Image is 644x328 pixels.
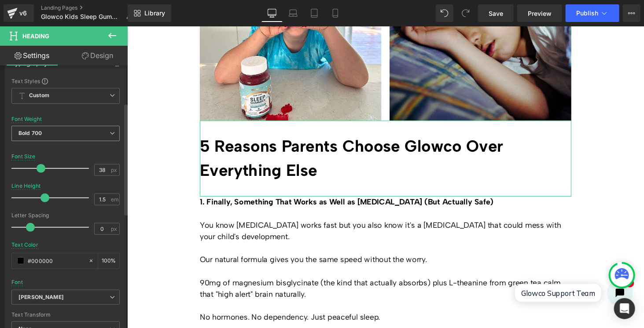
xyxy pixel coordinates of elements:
[283,4,304,22] a: Laptop
[28,256,84,266] input: Color
[325,4,346,22] a: Mobile
[75,199,458,223] p: You know [MEDICAL_DATA] works fast but you also know it's a [MEDICAL_DATA] that could mess with y...
[4,4,34,22] a: v6
[11,55,48,67] div: Typography
[75,111,458,161] h2: 5 Reasons Parents Choose Glowco Over Everything Else
[111,197,118,202] span: em
[75,294,458,306] p: No hormones. No dependency. Just peaceful sleep.
[11,279,23,285] div: Font
[144,9,165,17] span: Library
[98,253,119,269] div: %
[566,4,619,22] button: Publish
[41,13,122,20] span: Glowco Kids Sleep Gummies
[576,10,598,17] span: Publish
[18,294,64,301] i: [PERSON_NAME]
[75,259,458,282] p: 90mg of magnesium bisglycinate (the kind that actually absorbs) plus L-theanine from green tea ca...
[623,4,640,22] button: More
[128,4,171,22] a: New Library
[436,4,453,22] button: Undo
[11,153,36,160] div: Font Size
[75,176,378,186] b: 1. Finally, Something That Works as Well as [MEDICAL_DATA] (But Actually Safe)
[18,130,42,136] b: Bold 700
[18,7,29,19] div: v6
[41,4,139,11] a: Landing Pages
[528,9,552,18] span: Preview
[393,254,529,295] iframe: Tidio Chat
[261,4,283,22] a: Desktop
[11,116,42,122] div: Font Weight
[22,33,49,40] span: Heading
[11,212,120,219] div: Letter Spacing
[614,298,635,319] div: Open Intercom Messenger
[457,4,475,22] button: Redo
[11,312,120,318] div: Text Transform
[111,167,118,173] span: px
[11,242,38,248] div: Text Color
[11,77,120,84] div: Text Styles
[517,4,562,22] a: Preview
[66,46,129,66] a: Design
[489,9,503,18] span: Save
[75,236,309,245] span: Our natural formula gives you the same speed without the worry.
[304,4,325,22] a: Tablet
[29,92,49,99] b: Custom
[111,226,118,232] span: px
[11,183,40,189] div: Line Height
